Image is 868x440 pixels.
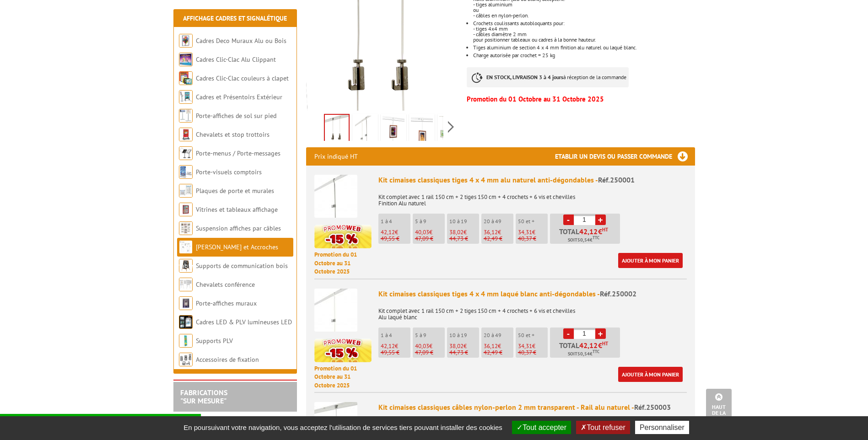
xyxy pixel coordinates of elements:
[484,218,513,225] p: 20 à 49
[555,147,695,166] h3: Etablir un devis ou passer commande
[378,402,687,413] div: Kit cimaises classiques câbles nylon-perlon 2 mm transparent - Rail alu naturel -
[486,74,563,80] strong: EN STOCK, LIVRAISON 3 à 4 jours
[354,116,376,144] img: 250001_250002_kit_cimaise_accroche_anti_degondable.jpg
[196,93,282,101] a: Cadres et Présentoirs Extérieur
[381,229,410,236] p: €
[473,2,695,7] p: - tiges aluminium
[314,289,357,332] img: Kit cimaises classiques tiges 4 x 4 mm laqué blanc anti-dégondables
[473,53,695,58] li: Charge autorisée par crochet = 25 kg
[618,367,683,382] a: Ajouter à mon panier
[449,332,479,338] p: 10 à 19
[314,338,372,362] img: promotion
[484,236,513,242] p: 42,49 €
[196,55,276,64] a: Cadres Clic-Clac Alu Clippant
[415,343,445,349] p: €
[179,334,193,348] img: Supports PLV
[467,97,695,102] p: Promotion du 01 Octobre au 31 Octobre 2025
[179,353,193,366] img: Accessoires de fixation
[415,342,429,350] span: 40,03
[378,415,687,434] p: Kit complet avec 1 rail 150 cm + 2 câbles 2 mm nylon-perlon 300 cm + 2 crochets + 6 vis et chevil...
[179,278,193,291] img: Chevalets conférence
[196,37,286,45] a: Cadres Deco Muraux Alu ou Bois
[378,188,687,207] p: Kit complet avec 1 rail 150 cm + 2 tiges 150 cm + 4 crochets + 6 vis et chevilles Finition Alu na...
[473,21,695,26] p: Crochets coulissants autobloquants pour:
[473,13,695,18] p: - câbles en nylon-perlon.
[484,349,513,356] p: 42,49 €
[473,7,695,13] p: ou
[598,228,602,235] span: €
[381,236,410,242] p: 49,55 €
[196,262,288,270] a: Supports de communication bois
[196,299,257,307] a: Porte-affiches muraux
[512,421,571,434] button: Tout accepter
[415,218,445,225] p: 5 à 9
[598,175,635,184] span: Réf.250001
[467,67,629,87] p: à réception de la commande
[577,236,590,244] span: 50,54
[381,349,410,356] p: 49,55 €
[196,224,281,232] a: Suspension affiches par câbles
[518,218,548,225] p: 50 et +
[706,389,732,426] a: Haut de la page
[447,119,455,134] span: Next
[179,240,193,254] img: Cimaises et Accroches tableaux
[568,236,599,244] span: Soit €
[196,355,259,364] a: Accessoires de fixation
[473,32,695,37] p: - câbles diamètre 2 mm
[593,349,599,354] sup: TTC
[179,34,193,48] img: Cadres Deco Muraux Alu ou Bois
[602,340,608,347] sup: HT
[439,116,461,144] img: 250014_rail_alu_horizontal_tiges_cables.jpg
[579,228,598,235] span: 42,12
[383,116,404,144] img: cimaises_classiques_pour_tableaux_systeme_accroche_cadre_250001_1bis.jpg
[325,115,349,143] img: 250004_250003_kit_cimaise_cable_nylon_perlon.jpg
[179,424,507,431] span: En poursuivant votre navigation, vous acceptez l'utilisation de services tiers pouvant installer ...
[179,203,193,216] img: Vitrines et tableaux affichage
[449,229,479,236] p: €
[179,71,193,85] img: Cadres Clic-Clac couleurs à clapet
[449,218,479,225] p: 10 à 19
[378,289,687,299] div: Kit cimaises classiques tiges 4 x 4 mm laqué blanc anti-dégondables -
[196,280,255,289] a: Chevalets conférence
[179,315,193,329] img: Cadres LED & PLV lumineuses LED
[179,109,193,123] img: Porte-affiches de sol sur pied
[415,236,445,242] p: 47,09 €
[196,149,280,157] a: Porte-menus / Porte-messages
[484,332,513,338] p: 20 à 49
[449,343,479,349] p: €
[579,342,598,349] span: 42,12
[196,168,262,176] a: Porte-visuels comptoirs
[449,228,464,236] span: 38,02
[563,215,574,225] a: -
[484,342,498,350] span: 36,12
[314,365,372,390] p: Promotion du 01 Octobre au 31 Octobre 2025
[415,332,445,338] p: 5 à 9
[593,235,599,240] sup: TTC
[179,243,278,270] a: [PERSON_NAME] et Accroches tableaux
[595,328,606,339] a: +
[179,165,193,179] img: Porte-visuels comptoirs
[314,147,358,166] p: Prix indiqué HT
[518,349,548,356] p: 40,37 €
[484,228,498,236] span: 36,12
[518,228,532,236] span: 34,31
[378,175,687,185] div: Kit cimaises classiques tiges 4 x 4 mm alu naturel anti-dégondables -
[576,421,630,434] button: Tout refuser
[179,90,193,104] img: Cadres et Présentoirs Extérieur
[577,350,590,358] span: 50,54
[595,215,606,225] a: +
[598,342,602,349] span: €
[552,228,620,244] p: Total
[381,218,410,225] p: 1 à 4
[449,236,479,242] p: 44,73 €
[196,74,289,82] a: Cadres Clic-Clac couleurs à clapet
[518,236,548,242] p: 40,37 €
[179,221,193,235] img: Suspension affiches par câbles
[183,14,287,22] a: Affichage Cadres et Signalétique
[415,349,445,356] p: 47,09 €
[381,332,410,338] p: 1 à 4
[618,253,683,268] a: Ajouter à mon panier
[196,112,276,120] a: Porte-affiches de sol sur pied
[484,343,513,349] p: €
[196,337,233,345] a: Supports PLV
